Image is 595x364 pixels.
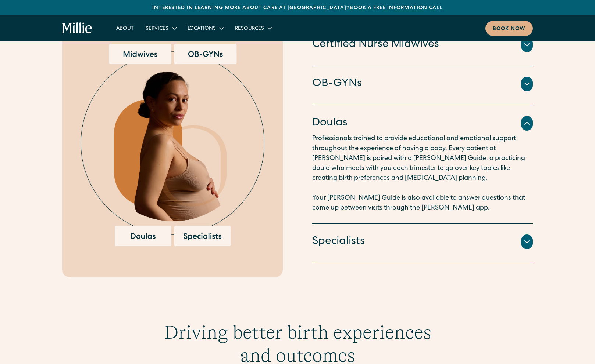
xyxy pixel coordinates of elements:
[312,134,533,213] p: Professionals trained to provide educational and emotional support throughout the experience of h...
[62,22,93,34] a: home
[312,116,348,131] h4: Doulas
[485,21,533,36] a: Book now
[146,25,168,33] div: Services
[182,22,229,34] div: Locations
[312,76,362,92] h4: OB-GYNs
[493,25,525,33] div: Book now
[312,234,365,250] h4: Specialists
[350,6,442,11] a: Book a free information call
[81,44,264,246] img: Pregnant woman surrounded by options for maternity care providers, including midwives, OB-GYNs, d...
[229,22,277,34] div: Resources
[188,25,216,33] div: Locations
[235,25,264,33] div: Resources
[312,37,439,52] h4: Certified Nurse Midwives
[140,22,182,34] div: Services
[110,22,140,34] a: About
